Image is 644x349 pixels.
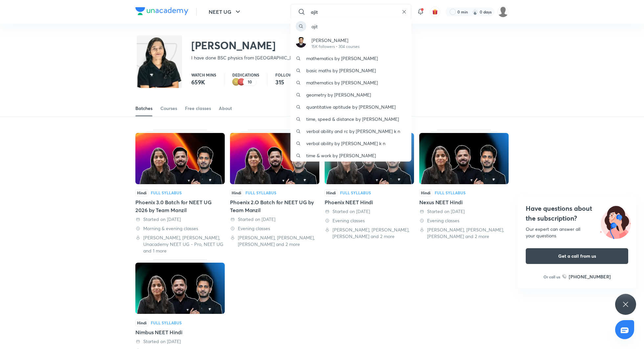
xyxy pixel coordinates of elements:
a: time & work by [PERSON_NAME] [290,149,411,162]
p: basic maths by [PERSON_NAME] [306,67,376,74]
p: ajit [311,23,318,30]
p: quantitative aptitude by [PERSON_NAME] [306,103,396,110]
p: time & work by [PERSON_NAME] [306,152,376,159]
div: Our expert can answer all your questions [526,226,628,239]
p: time, speed & distance by [PERSON_NAME] [306,116,399,122]
p: geometry by [PERSON_NAME] [306,91,371,98]
p: verbal ability by [PERSON_NAME] k n [306,140,385,147]
p: mathematics by [PERSON_NAME] [306,55,378,62]
a: ajit [290,18,411,34]
p: [PERSON_NAME] [311,37,359,44]
p: Or call us [543,274,560,280]
a: quantitative aptitude by [PERSON_NAME] [290,101,411,113]
p: mathematics by [PERSON_NAME] [306,79,378,86]
button: Get a call from us [526,248,628,264]
a: Avatar[PERSON_NAME]15K followers • 304 courses [290,34,411,52]
img: Avatar [296,37,306,48]
a: [PHONE_NUMBER] [562,273,611,280]
a: basic maths by [PERSON_NAME] [290,64,411,76]
p: 15K followers • 304 courses [311,44,359,50]
a: verbal ability and rc by [PERSON_NAME] k n [290,125,411,137]
p: verbal ability and rc by [PERSON_NAME] k n [306,128,400,135]
h6: [PHONE_NUMBER] [569,273,611,280]
a: time, speed & distance by [PERSON_NAME] [290,113,411,125]
h4: Have questions about the subscription? [526,204,628,223]
a: geometry by [PERSON_NAME] [290,89,411,101]
a: mathematics by [PERSON_NAME] [290,76,411,89]
a: mathematics by [PERSON_NAME] [290,52,411,64]
img: ttu_illustration_new.svg [595,204,636,239]
a: verbal ability by [PERSON_NAME] k n [290,137,411,149]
